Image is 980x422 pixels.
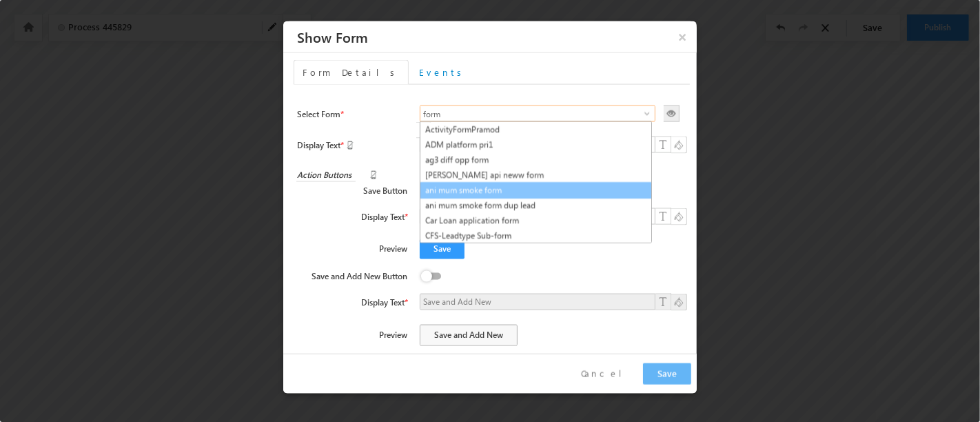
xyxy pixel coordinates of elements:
h3: Show Form [297,25,693,49]
div: Save and Add New Button [296,267,420,286]
a: Events [410,60,476,85]
div: Display Text [296,137,420,156]
a: ADM platform pri1 [420,137,651,152]
a: ani mum smoke form dup lead [420,198,651,213]
img: Background Color [671,294,688,311]
input: Type to Search [420,105,655,122]
a: Form Details [294,60,409,85]
button: × [671,25,693,49]
div: Preview [296,239,420,259]
div: Save Button [296,181,420,201]
img: Background Color [671,208,688,225]
button: Save [643,363,691,385]
a: ActivityFormPramod [420,122,651,137]
div: Action Buttons [296,168,356,182]
a: Car Loan application form [420,213,651,228]
img: Font Color [655,294,671,310]
img: Font Color [655,137,671,152]
a: CFS-Leadtype Sub-form [420,228,651,243]
button: Cancel [571,364,643,384]
div: Display Text [296,294,420,313]
input: Save and Add New [420,294,655,310]
a: ag3 diff opp form [420,152,651,168]
div: Preview [296,325,420,344]
div: Display Text [296,208,420,228]
img: Background Color [671,137,688,154]
div: Select Form [296,105,420,125]
a: ani mum smoke form [420,182,652,199]
img: Font Color [655,209,671,224]
a: Show All Items [637,107,654,121]
a: [PERSON_NAME] api neww form [420,168,651,183]
span: Save [420,239,465,259]
span: Save and Add New [420,325,518,346]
